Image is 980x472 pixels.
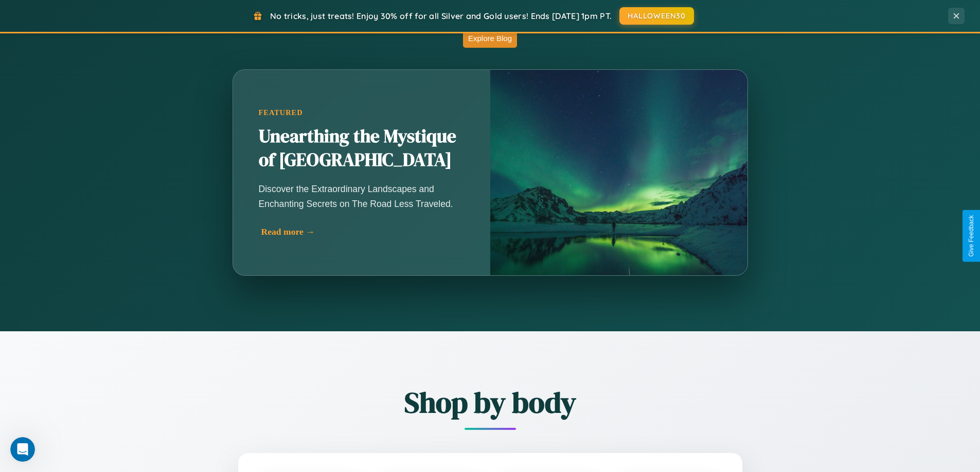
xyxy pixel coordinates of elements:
[259,182,465,211] p: Discover the Extraordinary Landscapes and Enchanting Secrets on The Road Less Traveled.
[259,125,465,172] h2: Unearthing the Mystique of [GEOGRAPHIC_DATA]
[619,7,694,25] button: HALLOWEEN30
[10,437,35,462] iframe: Intercom live chat
[261,226,467,237] div: Read more →
[182,383,799,422] h2: Shop by body
[463,29,517,48] button: Explore Blog
[968,215,975,257] div: Give Feedback
[270,11,612,21] span: No tricks, just treats! Enjoy 30% off for all Silver and Gold users! Ends [DATE] 1pm PT.
[259,108,465,117] div: Featured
